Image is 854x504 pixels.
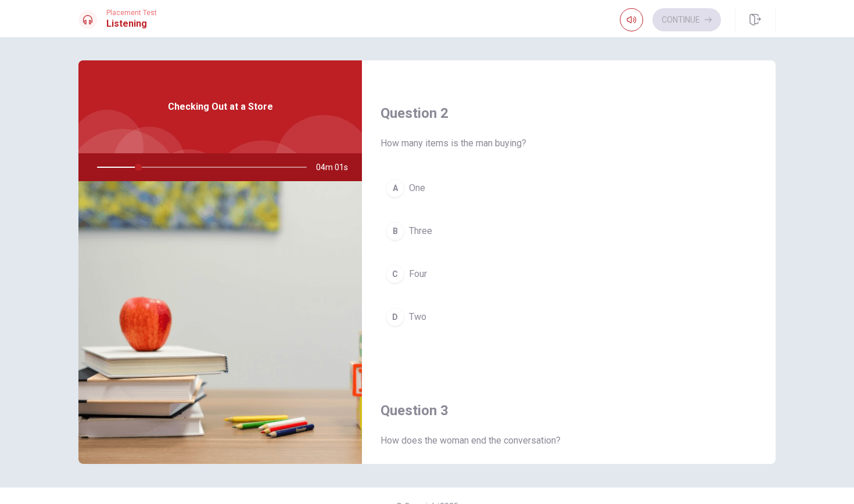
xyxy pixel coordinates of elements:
h4: Question 3 [381,401,757,420]
div: C [386,265,404,283]
button: AOne [381,174,757,203]
div: A [386,179,404,197]
button: BThree [381,217,757,246]
span: Placement Test [106,9,157,17]
button: CFour [381,260,757,289]
span: Two [409,310,426,324]
span: Checking Out at a Store [168,100,273,114]
h1: Listening [106,17,157,31]
span: How many items is the man buying? [381,136,757,150]
h4: Question 2 [381,104,757,123]
div: B [386,222,404,240]
button: DTwo [381,303,757,332]
span: How does the woman end the conversation? [381,434,757,448]
div: D [386,308,404,326]
span: Three [409,224,432,238]
span: 04m 01s [316,153,357,181]
span: Four [409,267,427,281]
img: Checking Out at a Store [78,181,362,464]
span: One [409,181,425,195]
